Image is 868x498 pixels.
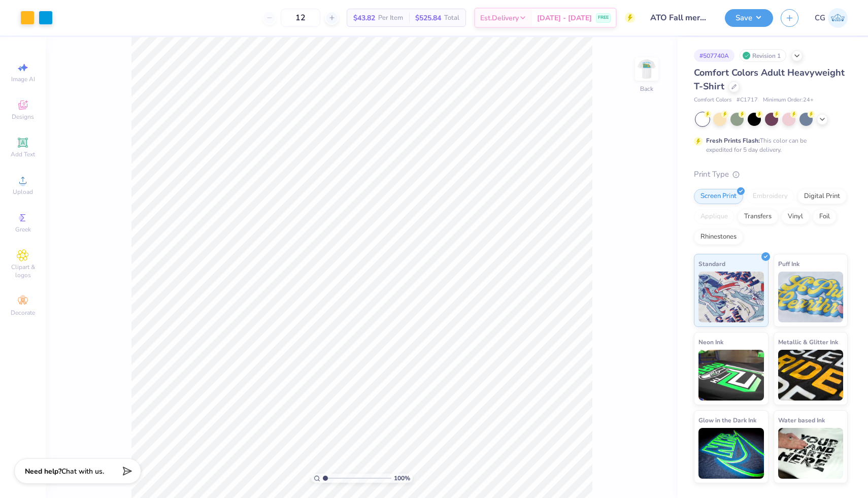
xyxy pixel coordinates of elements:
strong: Fresh Prints Flash: [706,137,760,145]
div: Print Type [694,169,848,180]
span: Total [444,13,459,23]
span: Water based Ink [778,415,825,425]
div: Revision 1 [740,49,786,62]
span: 100 % [394,474,410,483]
div: Foil [813,209,837,224]
div: Embroidery [746,189,794,204]
img: Water based Ink [778,428,844,479]
span: Neon Ink [698,337,723,347]
span: Designs [12,113,34,121]
span: CG [815,12,825,24]
img: Metallic & Glitter Ink [778,350,844,401]
span: Est. Delivery [480,13,519,23]
button: Save [725,9,773,27]
img: Standard [698,272,764,322]
a: CG [815,8,848,28]
span: Clipart & logos [5,263,41,279]
strong: Need help? [25,467,61,476]
span: Chat with us. [61,467,104,476]
div: This color can be expedited for 5 day delivery. [706,136,831,154]
img: Glow in the Dark Ink [698,428,764,479]
div: Screen Print [694,189,743,204]
div: Back [640,84,653,93]
span: Minimum Order: 24 + [763,96,814,105]
span: Image AI [11,75,35,83]
span: FREE [598,14,609,21]
span: Decorate [11,309,35,317]
span: Glow in the Dark Ink [698,415,756,425]
span: [DATE] - [DATE] [537,13,592,23]
div: Transfers [738,209,778,224]
input: – – [281,9,320,27]
span: Add Text [11,150,35,158]
span: Puff Ink [778,258,799,269]
div: # 507740A [694,49,735,62]
div: Digital Print [797,189,847,204]
img: Neon Ink [698,350,764,401]
span: Upload [13,188,33,196]
span: Greek [15,225,31,234]
span: Metallic & Glitter Ink [778,337,838,347]
input: Untitled Design [643,8,717,28]
span: Comfort Colors [694,96,731,105]
span: Per Item [378,13,403,23]
span: $43.82 [353,13,375,23]
span: Comfort Colors Adult Heavyweight T-Shirt [694,67,845,92]
div: Applique [694,209,735,224]
img: Carlee Gerke [828,8,848,28]
div: Rhinestones [694,229,743,245]
img: Puff Ink [778,272,844,322]
span: Standard [698,258,725,269]
img: Back [637,59,657,79]
div: Vinyl [781,209,810,224]
span: $525.84 [415,13,441,23]
span: # C1717 [737,96,758,105]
